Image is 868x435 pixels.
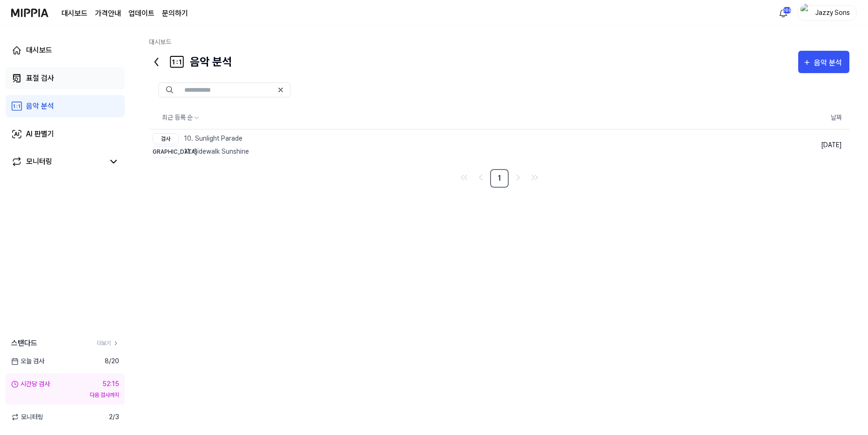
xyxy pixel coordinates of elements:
[95,8,121,19] button: 가격안내
[26,129,54,140] div: AI 판별기
[149,51,232,73] div: 음악 분석
[128,8,155,19] a: 업데이트
[153,146,179,157] div: [DEMOGRAPHIC_DATA]
[105,356,119,366] span: 8 / 20
[6,123,125,145] a: AI 판별기
[798,51,849,73] button: 음악 분석
[527,170,542,185] a: Go to last page
[776,6,791,20] button: 알림266
[149,129,709,161] a: 검사10. Sunlight Parade[DEMOGRAPHIC_DATA]11. Sidewalk Sunshine
[490,169,509,188] a: 1
[782,7,792,14] div: 266
[6,67,125,89] a: 표절 검사
[153,133,249,144] div: 10. Sunlight Parade
[26,73,54,84] div: 표절 검사
[814,7,851,18] div: Jazzy Sons
[11,156,104,167] a: 모니터링
[61,8,87,19] a: 대시보드
[97,339,119,347] a: 더보기
[162,8,188,19] a: 문의하기
[102,379,119,389] div: 52:15
[109,412,119,422] span: 2 / 3
[457,170,471,185] a: Go to first page
[153,146,249,157] div: 11. Sidewalk Sunshine
[814,57,845,69] div: 음악 분석
[778,7,789,19] img: 알림
[149,169,849,188] nav: pagination
[11,379,50,389] div: 시간당 검사
[11,356,44,366] span: 오늘 검사
[11,391,119,399] div: 다음 검사까지
[149,38,171,46] a: 대시보드
[511,170,525,185] a: Go to next page
[11,338,37,349] span: 스탠다드
[473,170,488,185] a: Go to previous page
[153,133,179,144] div: 검사
[797,5,857,21] button: profileJazzy Sons
[709,107,849,129] th: 날짜
[26,101,54,112] div: 음악 분석
[6,39,125,61] a: 대시보드
[801,4,812,22] img: profile
[6,95,125,117] a: 음악 분석
[709,129,849,161] td: [DATE]
[166,86,173,94] img: Search
[26,45,52,56] div: 대시보드
[11,412,43,422] span: 모니터링
[26,156,52,167] div: 모니터링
